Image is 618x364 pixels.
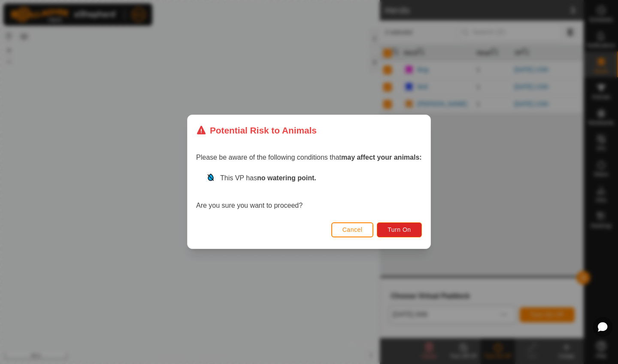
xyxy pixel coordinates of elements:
span: Please be aware of the following conditions that [196,154,422,161]
div: Potential Risk to Animals [196,124,317,137]
div: Are you sure you want to proceed? [196,173,422,211]
span: Cancel [342,227,363,234]
button: Cancel [331,222,374,237]
span: This VP has [220,175,316,182]
span: Turn On [388,227,411,234]
strong: no watering point. [257,175,316,182]
strong: may affect your animals: [341,154,422,161]
button: Turn On [377,222,422,237]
